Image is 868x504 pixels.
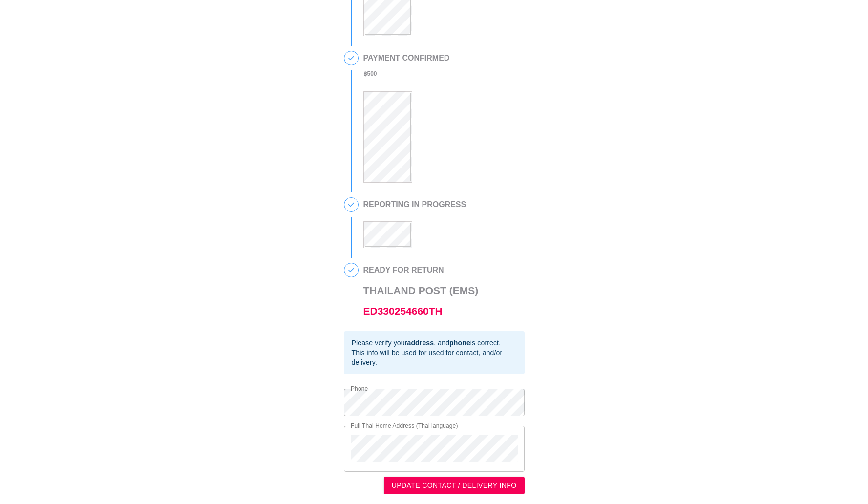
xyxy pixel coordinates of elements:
[352,338,517,348] div: Please verify your , and is correct.
[392,480,517,492] span: UPDATE CONTACT / DELIVERY INFO
[363,54,450,63] h2: PAYMENT CONFIRMED
[363,200,466,209] h2: REPORTING IN PROGRESS
[352,348,517,367] div: This info will be used for used for contact, and/or delivery.
[344,51,358,65] span: 2
[407,339,434,347] b: address
[344,263,358,277] span: 4
[344,198,358,211] span: 3
[384,477,525,495] button: UPDATE CONTACT / DELIVERY INFO
[363,266,479,274] h2: READY FOR RETURN
[363,305,443,316] a: ED330254660TH
[449,339,470,347] b: phone
[363,280,479,321] h3: Thailand Post (EMS)
[363,70,377,77] b: ฿ 500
